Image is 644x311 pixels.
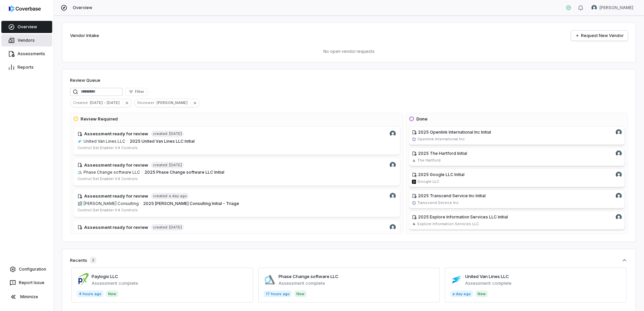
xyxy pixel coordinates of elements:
img: Nic Weilbacher avatar [616,129,622,135]
span: Created : [70,100,90,106]
button: Report Issue [3,277,51,289]
button: Minimize [3,290,51,304]
a: Request New Vendor [571,31,628,41]
img: Nic Weilbacher avatar [390,193,396,199]
span: Control Set: Enabler V4 Controls [77,145,138,150]
span: Control Set: Enabler V4 Controls [77,176,138,181]
h2: Vendor Intake [70,32,99,39]
span: 2025 Transcend Service Inc Initial [418,193,486,198]
h4: Assessment ready for review [84,162,148,169]
span: a day ago [169,194,187,199]
img: Nic Weilbacher avatar [616,193,622,199]
a: Nic Weilbacher avatarAssessment ready for reviewcreated[DATE]unitedvanlines.comUnited Van Lines L... [73,126,400,155]
img: Nic Weilbacher avatar [390,131,396,137]
h1: Review Queue [70,77,100,84]
img: Nic Weilbacher avatar [390,162,396,168]
h3: Done [416,116,427,123]
span: 3 [90,257,96,264]
h4: Assessment ready for review [84,224,148,231]
span: [DATE] [169,225,182,230]
h4: Assessment ready for review [84,131,148,137]
span: created [153,194,167,199]
a: Phase Change software LLC [279,274,339,279]
span: Filter [135,89,144,94]
img: logo-D7KZi-bG.svg [9,5,41,12]
span: · [141,170,142,175]
h4: Assessment ready for review [84,193,148,200]
span: 2025 United Van Lines LLC Initial [130,139,195,144]
span: 2025 Phase Change software LLC Initial [144,170,224,175]
button: Recents3 [70,257,628,264]
a: Configuration [3,263,51,275]
a: 2025 Transcend Service Inc InitialNic Weilbacher avatartranscendservice.comTranscend Service Inc [409,190,625,208]
span: [DATE] [169,131,182,136]
span: The Hartford [417,158,441,163]
a: 2025 The Hartford InitialNic Weilbacher avatarthehartford.comThe Hartford [409,147,625,166]
a: Overview [1,21,52,33]
span: 2025 The Hartford Initial [418,151,467,156]
span: 2025 Google LLC Initial [418,172,464,177]
span: Control Set: Enabler V4 Controls [77,208,138,212]
button: Nic Weilbacher avatar[PERSON_NAME] [587,3,637,13]
a: Paylogix LLC [92,274,118,279]
img: Nic Weilbacher avatar [591,5,597,10]
img: Nic Weilbacher avatar [616,172,622,178]
span: [PERSON_NAME] [600,5,633,10]
span: · [127,139,128,144]
a: Nic Weilbacher avatarAssessment ready for reviewcreateda day agorimkus.com[PERSON_NAME] Consultin... [73,188,400,217]
span: created [153,131,167,136]
span: Openlink International Inc [417,137,465,142]
a: 2025 Explore Information Services LLC InitialNic Weilbacher avatarexploredata.comExplore Informat... [409,211,625,230]
img: Nic Weilbacher avatar [390,224,396,230]
a: Nic Weilbacher avatarAssessment ready for reviewcreated[DATE]corpartners.comCor Partners·2025 Cor... [73,220,400,248]
a: Vendors [1,34,52,46]
span: Google LLC [417,179,439,184]
a: 2025 Openlink International Inc InitialNic Weilbacher avataropenlinksw.comOpenlink International Inc [409,126,625,145]
span: Transcend Service Inc [417,200,459,205]
button: Filter [125,88,147,96]
span: United Van Lines LLC [84,139,125,144]
span: Reviewer : [135,100,157,106]
span: [DATE] [169,163,182,168]
span: created [153,163,167,168]
span: Explore Information Services LLC [417,221,479,227]
span: [DATE] - [DATE] [90,100,122,106]
span: 2025 Openlink International Inc Initial [418,130,491,135]
p: No open vendor requests [70,49,628,54]
img: Nic Weilbacher avatar [616,150,622,157]
span: Overview [73,5,92,10]
span: [PERSON_NAME] [157,100,190,106]
a: Nic Weilbacher avatarAssessment ready for reviewcreated[DATE]phasechange.aiPhase Change software ... [73,158,400,186]
span: 2025 [PERSON_NAME] Consulting Initial - Triage [143,201,239,206]
a: United Van Lines LLC [465,274,509,279]
a: Assessments [1,48,52,60]
img: Nic Weilbacher avatar [616,214,622,220]
a: 2025 Google LLC InitialNic Weilbacher avatarx.company/projects/bellwetherGoogle LLC [409,169,625,187]
span: 2025 Explore Information Services LLC Initial [418,214,508,219]
span: [PERSON_NAME] Consulting [84,201,139,206]
div: Recents [70,257,96,264]
h3: Review Required [80,116,118,123]
span: created [153,225,167,230]
a: Reports [1,61,52,73]
span: Phase Change software LLC [84,170,140,175]
span: · [140,201,141,206]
